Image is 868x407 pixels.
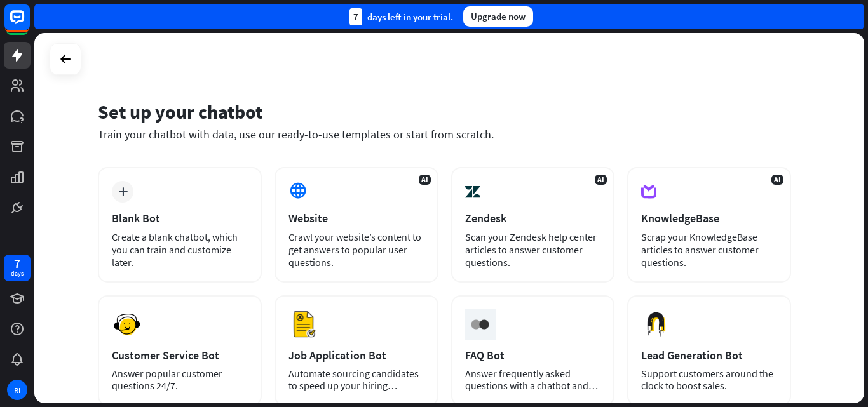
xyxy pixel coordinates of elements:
[4,255,31,281] a: 7 days
[7,380,27,400] div: RI
[11,269,24,278] div: days
[349,8,453,25] div: days left in your trial.
[463,6,533,27] div: Upgrade now
[349,8,362,25] div: 7
[14,258,20,269] div: 7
